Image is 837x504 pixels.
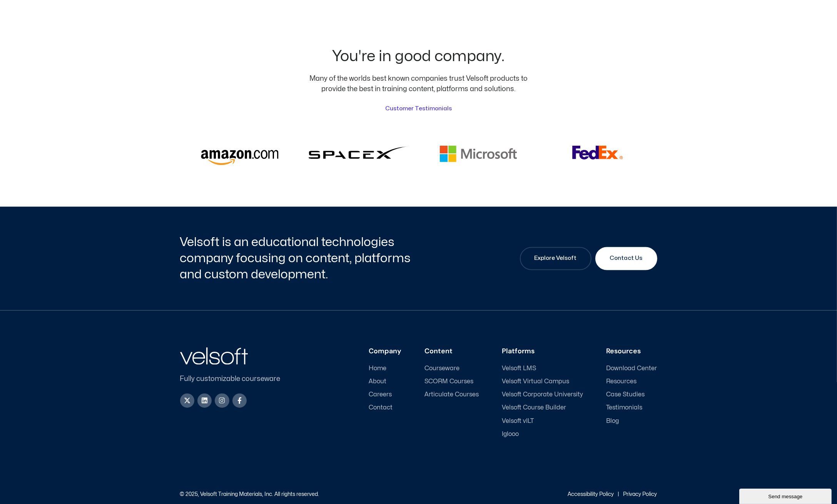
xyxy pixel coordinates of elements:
[739,487,833,504] iframe: chat widget
[369,404,393,412] span: Contact
[425,365,479,373] a: Courseware
[606,404,643,412] span: Testimonials
[425,348,479,356] h3: Content
[369,391,402,399] a: Careers
[369,365,402,373] a: Home
[623,492,657,497] a: Privacy Policy
[385,104,452,113] a: Customer Testimonials
[425,391,479,399] a: Articulate Courses
[180,374,293,384] p: Fully customizable courseware
[502,348,583,356] h3: Platforms
[606,418,657,425] a: Blog
[369,378,387,386] span: About
[606,391,657,399] a: Case Studies
[502,391,583,399] a: Velsoft Corporate University
[369,348,402,356] h3: Company
[425,378,479,386] a: SCORM Courses
[369,404,402,412] a: Contact
[618,492,620,497] p: |
[520,247,591,270] a: Explore Velsoft
[595,247,657,270] a: Contact Us
[502,378,570,386] span: Velsoft Virtual Campus
[535,254,577,263] span: Explore Velsoft
[502,431,583,438] a: Iglooo
[301,49,536,64] h2: You're in good company.
[606,391,645,399] span: Case Studies
[606,365,657,373] a: Download Center
[606,348,657,356] h3: Resources
[369,391,392,399] span: Careers
[502,365,583,373] a: Velsoft LMS
[502,418,583,425] a: Velsoft vILT
[301,73,536,94] p: Many of the worlds best known companies trust Velsoft products to provide the best in training co...
[568,492,614,497] a: Accessibility Policy
[610,254,643,263] span: Contact Us
[502,378,583,386] a: Velsoft Virtual Campus
[425,365,460,373] span: Courseware
[369,365,387,373] span: Home
[606,378,637,386] span: Resources
[502,404,566,412] span: Velsoft Course Builder
[606,378,657,386] a: Resources
[425,378,474,386] span: SCORM Courses
[502,404,583,412] a: Velsoft Course Builder
[369,378,402,386] a: About
[180,492,319,497] p: © 2025, Velsoft Training Materials, Inc. All rights reserved.
[502,365,536,373] span: Velsoft LMS
[502,418,534,425] span: Velsoft vILT
[606,404,657,412] a: Testimonials
[606,418,619,425] span: Blog
[180,235,417,283] h2: Velsoft is an educational technologies company focusing on content, platforms and custom developm...
[502,431,519,438] span: Iglooo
